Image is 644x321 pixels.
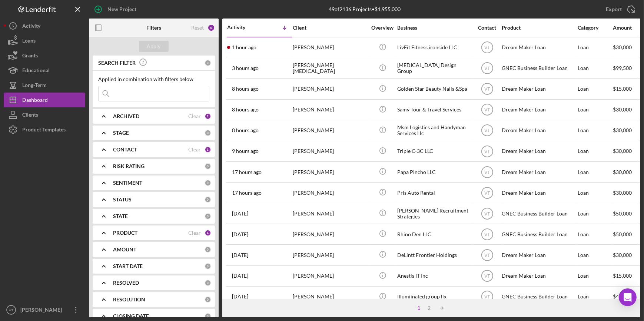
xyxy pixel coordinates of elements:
[502,183,576,203] div: Dream Maker Loan
[502,287,576,307] div: GNEC Business Builder Loan
[22,48,38,65] div: Grants
[613,25,641,31] div: Amount
[113,113,139,119] b: ARCHIVED
[606,2,622,17] div: Export
[232,252,248,258] time: 2025-08-08 15:07
[205,130,211,136] div: 0
[113,163,145,169] b: RISK RATING
[484,149,490,154] text: VT
[22,33,36,50] div: Loans
[484,190,490,195] text: VT
[4,63,85,78] button: Educational
[397,38,471,57] div: LivFit Fitness ironside LLC
[293,266,367,286] div: [PERSON_NAME]
[232,169,262,175] time: 2025-08-11 02:58
[613,100,641,120] div: $30,000
[98,76,209,82] div: Applied in combination with filters below
[113,313,149,319] b: CLOSING DATE
[22,107,38,124] div: Clients
[502,100,576,120] div: Dream Maker Loan
[191,25,204,31] div: Reset
[139,41,169,52] button: Apply
[502,224,576,244] div: GNEC Business Builder Loan
[369,25,396,31] div: Overview
[22,19,40,35] div: Activity
[22,122,66,139] div: Product Templates
[293,58,367,78] div: [PERSON_NAME][MEDICAL_DATA]
[232,127,259,133] time: 2025-08-11 11:46
[613,162,641,182] div: $30,000
[232,65,259,71] time: 2025-08-11 16:42
[4,302,85,317] button: VT[PERSON_NAME]
[397,287,471,307] div: Illumiinated group llx
[293,25,367,31] div: Client
[205,213,211,220] div: 0
[4,78,85,93] a: Long-Term
[397,25,471,31] div: Business
[484,107,490,113] text: VT
[578,25,612,31] div: Category
[89,2,144,17] button: New Project
[414,305,424,311] div: 1
[4,107,85,122] a: Clients
[113,247,136,253] b: AMOUNT
[232,273,248,279] time: 2025-08-08 14:14
[397,224,471,244] div: Rhino Den LLC
[293,100,367,120] div: [PERSON_NAME]
[4,122,85,137] button: Product Templates
[9,308,13,312] text: VT
[502,266,576,286] div: Dream Maker Loan
[22,93,48,109] div: Dashboard
[4,33,85,48] button: Loans
[113,147,137,153] b: CONTACT
[4,19,85,33] a: Activity
[424,305,434,311] div: 2
[473,25,501,31] div: Contact
[502,79,576,99] div: Dream Maker Loan
[147,41,161,52] div: Apply
[232,190,262,196] time: 2025-08-11 02:27
[232,86,259,92] time: 2025-08-11 12:06
[502,141,576,161] div: Dream Maker Loan
[502,25,576,31] div: Product
[19,302,67,319] div: [PERSON_NAME]
[613,183,641,203] div: $30,000
[502,121,576,140] div: Dream Maker Loan
[484,253,490,258] text: VT
[113,297,145,302] b: RESOLUTION
[578,79,612,99] div: Loan
[4,48,85,63] button: Grants
[397,245,471,265] div: DeLintt Frontier Holdings
[293,121,367,140] div: [PERSON_NAME]
[502,38,576,57] div: Dream Maker Loan
[293,224,367,244] div: [PERSON_NAME]
[578,183,612,203] div: Loan
[598,2,640,17] button: Export
[232,107,259,113] time: 2025-08-11 12:00
[227,24,260,30] div: Activity
[613,141,641,161] div: $30,000
[293,183,367,203] div: [PERSON_NAME]
[113,213,128,219] b: STATE
[4,93,85,107] button: Dashboard
[397,79,471,99] div: Golden Star Beauty Nails &Spa
[578,224,612,244] div: Loan
[578,100,612,120] div: Loan
[613,121,641,140] div: $30,000
[293,141,367,161] div: [PERSON_NAME]
[205,113,211,120] div: 1
[578,38,612,57] div: Loan
[613,38,641,57] div: $30,000
[397,162,471,182] div: Papa Pincho LLC
[232,44,256,50] time: 2025-08-11 18:16
[613,204,641,223] div: $50,000
[484,45,490,50] text: VT
[578,58,612,78] div: Loan
[613,245,641,265] div: $30,000
[205,313,211,320] div: 0
[484,170,490,175] text: VT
